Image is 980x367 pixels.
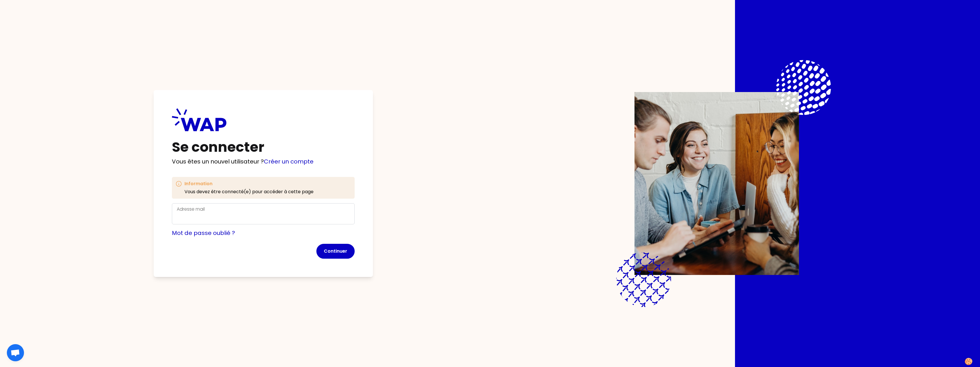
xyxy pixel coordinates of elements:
p: Vous devez être connecté(e) pour accéder à cette page [184,188,314,195]
button: Continuer [316,244,355,259]
a: Créer un compte [264,157,314,165]
h1: Se connecter [172,140,355,154]
img: Description [634,92,799,275]
a: Mot de passe oublié ? [172,229,235,237]
label: Adresse mail [177,206,205,212]
p: Vous êtes un nouvel utilisateur ? [172,157,355,165]
div: Ouvrir le chat [7,344,24,361]
h3: Information [184,180,314,187]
